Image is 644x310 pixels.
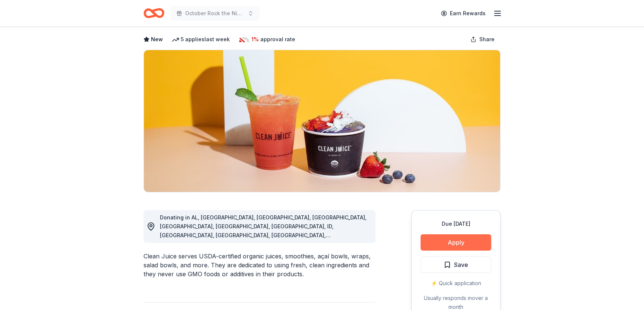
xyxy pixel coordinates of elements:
[479,35,495,44] span: Share
[144,252,376,278] div: Clean Juice serves USDA-certified organic juices, smoothies, açaí bowls, wraps, salad bowls, and ...
[160,214,367,292] span: Donating in AL, [GEOGRAPHIC_DATA], [GEOGRAPHIC_DATA], [GEOGRAPHIC_DATA], [GEOGRAPHIC_DATA], [GEOG...
[251,35,259,44] span: 1%
[260,35,295,44] span: approval rate
[421,219,491,228] div: Due [DATE]
[170,6,260,21] button: October Rock the Night Away
[437,7,490,20] a: Earn Rewards
[464,32,500,47] button: Share
[421,234,491,251] button: Apply
[421,257,491,273] button: Save
[151,35,163,44] span: New
[454,260,468,270] span: Save
[185,9,245,18] span: October Rock the Night Away
[144,4,164,22] a: Home
[144,50,500,192] img: Image for Clean Juice
[172,35,230,44] div: 5 applies last week
[421,279,491,288] div: ⚡️ Quick application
